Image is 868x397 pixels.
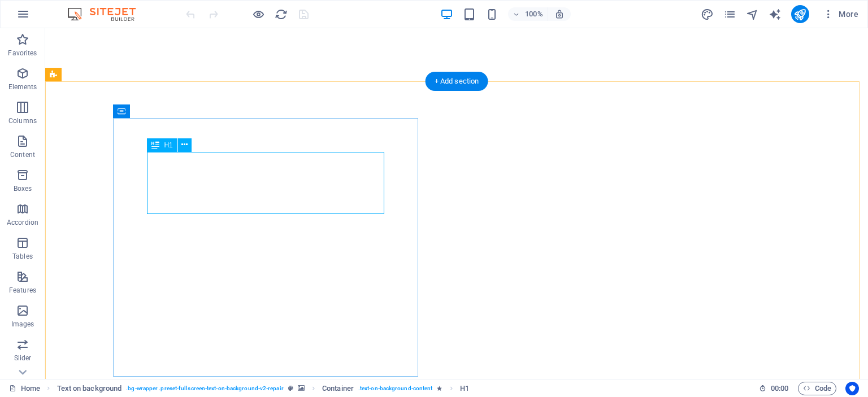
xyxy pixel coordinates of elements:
h6: Session time [759,382,789,395]
span: Click to select. Double-click to edit [460,382,469,395]
i: Navigator [746,8,759,21]
button: 100% [508,7,548,21]
span: H1 [164,142,172,149]
i: Reload page [275,8,288,21]
button: More [818,5,863,23]
span: More [823,8,858,20]
button: Usercentrics [845,382,859,395]
button: navigator [746,7,759,21]
i: Design (Ctrl+Alt+Y) [701,8,714,21]
i: Publish [793,8,806,21]
span: . text-on-background-content [358,382,433,395]
p: Content [10,150,35,159]
img: Editor Logo [65,7,150,21]
i: On resize automatically adjust zoom level to fit chosen device. [554,9,565,19]
span: 00 00 [771,382,788,395]
p: Columns [8,116,37,125]
p: Features [9,286,36,295]
button: design [701,7,714,21]
i: Pages (Ctrl+Alt+S) [723,8,736,21]
p: Images [11,320,34,329]
i: This element is a customizable preset [288,385,293,391]
nav: breadcrumb [57,382,469,395]
p: Tables [12,252,33,261]
i: Element contains an animation [437,385,442,391]
p: Elements [8,82,37,91]
span: Click to select. Double-click to edit [322,382,354,395]
span: Code [803,382,831,395]
h6: 100% [525,7,543,21]
button: reload [274,7,288,21]
i: This element contains a background [298,385,305,391]
div: + Add section [426,72,488,91]
p: Accordion [7,218,38,227]
button: Code [798,382,836,395]
button: Click here to leave preview mode and continue editing [251,7,265,21]
span: Click to select. Double-click to edit [57,382,122,395]
i: AI Writer [769,8,782,21]
a: Click to cancel selection. Double-click to open Pages [9,382,40,395]
button: text_generator [769,7,782,21]
p: Favorites [8,49,37,58]
p: Slider [14,354,32,363]
button: pages [723,7,737,21]
span: . bg-wrapper .preset-fullscreen-text-on-background-v2-repair [126,382,283,395]
span: : [779,384,780,392]
p: Boxes [14,184,32,193]
button: publish [791,5,809,23]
